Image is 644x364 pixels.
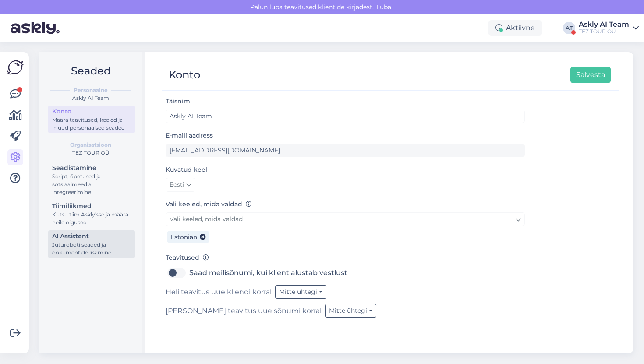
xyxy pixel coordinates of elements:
div: AT [563,22,575,34]
div: Script, õpetused ja sotsiaalmeedia integreerimine [52,173,131,196]
label: Saad meilisõnumi, kui klient alustab vestlust [189,266,347,280]
img: Askly Logo [7,59,24,76]
span: Luba [374,3,394,11]
div: Askly AI Team [46,94,135,102]
button: Salvesta [570,67,611,83]
a: AI AssistentJuturoboti seaded ja dokumentide lisamine [48,230,135,258]
span: Vali keeled, mida valdad [170,215,243,223]
div: TEZ TOUR OÜ [46,149,135,157]
label: E-maili aadress [166,131,213,140]
label: Täisnimi [166,97,192,106]
div: Konto [169,67,200,83]
a: KontoMäära teavitused, keeled ja muud personaalsed seaded [48,106,135,133]
div: Heli teavitus uue kliendi korral [166,285,525,299]
h2: Seaded [46,63,135,79]
div: Seadistamine [52,163,131,173]
div: Määra teavitused, keeled ja muud personaalsed seaded [52,116,131,132]
b: Organisatsioon [70,141,111,149]
div: TEZ TOUR OÜ [579,28,629,35]
label: Teavitused [166,253,209,262]
div: Konto [52,107,131,116]
label: Vali keeled, mida valdad [166,200,252,209]
button: Mitte ühtegi [325,304,376,318]
a: Vali keeled, mida valdad [166,212,525,226]
input: Sisesta e-maili aadress [166,144,525,157]
input: Sisesta nimi [166,110,525,123]
a: SeadistamineScript, õpetused ja sotsiaalmeedia integreerimine [48,162,135,198]
span: Estonian [170,233,197,241]
div: Askly AI Team [579,21,629,28]
div: AI Assistent [52,232,131,241]
label: Kuvatud keel [166,165,207,174]
button: Mitte ühtegi [275,285,326,299]
a: Askly AI TeamTEZ TOUR OÜ [579,21,639,35]
div: [PERSON_NAME] teavitus uue sõnumi korral [166,304,525,318]
div: Juturoboti seaded ja dokumentide lisamine [52,241,131,257]
div: Tiimiliikmed [52,201,131,211]
a: TiimiliikmedKutsu tiim Askly'sse ja määra neile õigused [48,200,135,228]
span: Eesti [170,180,184,190]
div: Kutsu tiim Askly'sse ja määra neile õigused [52,211,131,226]
a: Eesti [166,178,195,192]
div: Aktiivne [488,20,542,36]
b: Personaalne [74,86,108,94]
